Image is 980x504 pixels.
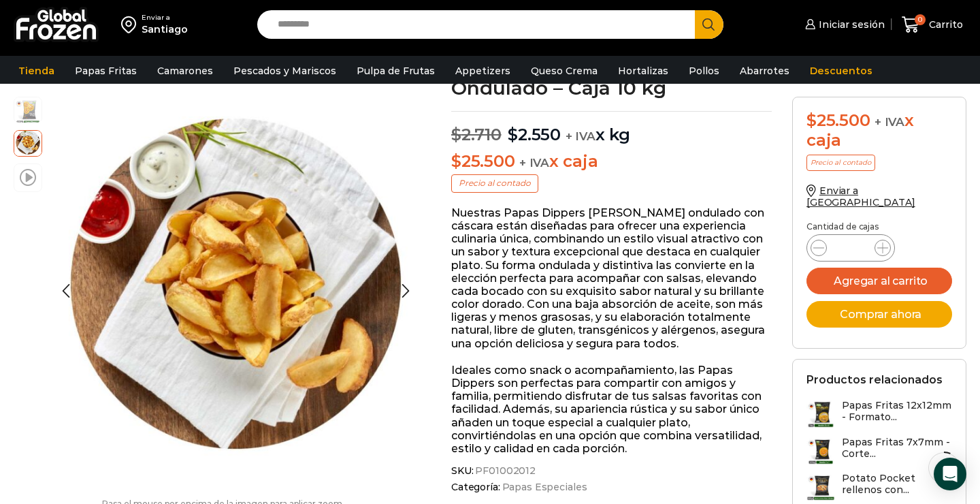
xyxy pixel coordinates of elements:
p: Precio al contado [806,155,875,171]
span: PF01002012 [473,465,536,477]
img: address-field-icon.svg [121,13,142,36]
div: x caja [806,111,952,151]
span: fto-4 [14,129,42,156]
a: Papas Fritas 7x7mm - Corte... [806,437,952,466]
span: + IVA [566,129,595,143]
input: Product quantity [838,238,864,257]
a: 0 Carrito [898,9,966,41]
span: $ [806,110,817,130]
p: Nuestras Papas Dippers [PERSON_NAME] ondulado con cáscara están diseñadas para ofrecer una experi... [451,206,772,350]
a: Pescados y Mariscos [227,58,343,84]
span: Carrito [926,18,963,31]
span: $ [451,151,461,171]
span: $ [508,125,518,144]
div: Enviar a [142,13,188,22]
bdi: 2.710 [451,125,502,144]
p: Cantidad de cajas [806,222,952,232]
h3: Papas Fritas 7x7mm - Corte... [842,437,952,460]
span: 0 [915,14,926,25]
h2: Productos relacionados [806,373,943,386]
span: + IVA [519,156,549,170]
div: Santiago [142,22,188,36]
a: Potato Pocket rellenos con... [806,473,952,502]
p: Precio al contado [451,174,538,192]
a: Pulpa de Frutas [350,58,442,84]
a: Iniciar sesión [802,11,885,38]
span: + IVA [875,115,904,129]
a: Descuentos [803,58,879,84]
p: x caja [451,152,772,172]
h3: Potato Pocket rellenos con... [842,473,952,496]
a: Papas Especiales [500,482,587,493]
div: Open Intercom Messenger [934,458,966,490]
a: Tienda [12,58,61,84]
bdi: 25.500 [451,151,514,171]
p: Ideales como snack o acompañamiento, las Papas Dippers son perfectas para compartir con amigos y ... [451,364,772,455]
p: x kg [451,111,772,145]
span: Iniciar sesión [815,18,885,31]
span: $ [451,125,461,144]
a: Enviar a [GEOGRAPHIC_DATA] [806,185,915,208]
button: Search button [695,10,723,39]
button: Agregar al carrito [806,268,952,294]
a: Hortalizas [611,58,675,84]
a: Queso Crema [524,58,604,84]
a: Papas Fritas 12x12mm - Formato... [806,400,952,429]
button: Comprar ahora [806,301,952,328]
h1: Papas Fritas Dippers – Corte Ondulado – Caja 10 kg [451,59,772,97]
a: Papas Fritas [68,58,144,84]
bdi: 2.550 [508,125,561,144]
span: Categoría: [451,482,772,493]
bdi: 25.500 [806,110,870,130]
a: Pollos [682,58,726,84]
span: SKU: [451,465,772,477]
a: Appetizers [448,58,517,84]
a: Camarones [150,58,220,84]
a: Abarrotes [733,58,796,84]
span: dippers [14,97,42,125]
h3: Papas Fritas 12x12mm - Formato... [842,400,952,423]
